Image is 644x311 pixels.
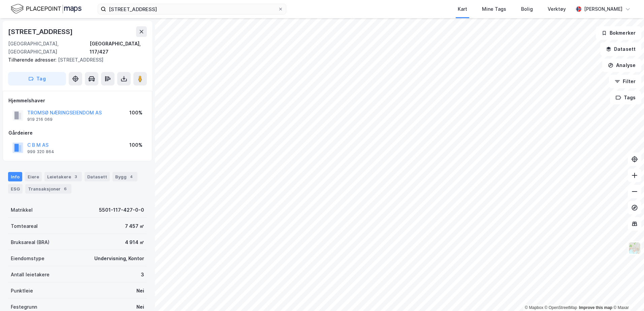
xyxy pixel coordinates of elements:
a: OpenStreetMap [545,305,577,310]
div: Eiere [25,172,42,181]
div: 999 320 864 [27,149,54,154]
iframe: Chat Widget [610,279,644,311]
div: Kart [458,5,467,13]
div: Tomteareal [11,222,38,230]
div: Bruksareal (BRA) [11,238,50,246]
div: 100% [129,141,142,149]
div: [GEOGRAPHIC_DATA], [GEOGRAPHIC_DATA] [8,40,90,56]
div: Verktøy [548,5,566,13]
button: Datasett [600,42,641,56]
div: [GEOGRAPHIC_DATA], 117/427 [90,40,147,56]
div: Kontrollprogram for chat [610,279,644,311]
div: Nei [136,287,144,295]
div: 7 457 ㎡ [125,222,144,230]
div: Bygg [112,172,137,181]
span: Tilhørende adresser: [8,57,58,63]
div: Info [8,172,22,181]
div: Eiendomstype [11,254,44,263]
button: Tags [610,91,641,104]
button: Analyse [602,59,641,72]
div: 5501-117-427-0-0 [99,206,144,214]
div: 6 [62,185,69,192]
a: Mapbox [525,305,543,310]
div: Hjemmelshaver [8,97,147,105]
div: Leietakere [44,172,82,181]
div: 4 914 ㎡ [125,238,144,246]
img: Z [628,242,641,254]
div: [STREET_ADDRESS] [8,26,74,37]
input: Søk på adresse, matrikkel, gårdeiere, leietakere eller personer [106,4,278,14]
div: Undervisning, Kontor [94,254,144,263]
div: 3 [141,271,144,279]
img: logo.f888ab2527a4732fd821a326f86c7f29.svg [11,3,82,15]
div: Gårdeiere [8,129,147,137]
div: [PERSON_NAME] [584,5,622,13]
div: Festegrunn [11,303,37,311]
div: 919 216 069 [27,117,53,122]
div: Transaksjoner [25,184,71,194]
div: Matrikkel [11,206,33,214]
div: 4 [128,173,135,180]
button: Bokmerker [596,26,641,40]
div: Datasett [85,172,110,181]
div: Mine Tags [482,5,506,13]
button: Filter [609,75,641,88]
div: Bolig [521,5,533,13]
button: Tag [8,72,66,85]
div: Antall leietakere [11,271,50,279]
div: [STREET_ADDRESS] [8,56,141,64]
a: Improve this map [579,305,612,310]
div: Punktleie [11,287,33,295]
div: Nei [136,303,144,311]
div: 100% [129,109,142,117]
div: ESG [8,184,23,194]
div: 3 [72,173,79,180]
